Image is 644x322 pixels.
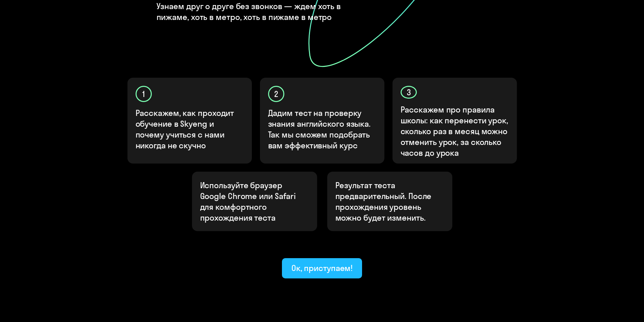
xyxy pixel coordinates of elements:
p: Расскажем про правила школы: как перенести урок, сколько раз в месяц можно отменить урок, за скол... [401,104,509,158]
div: 2 [268,86,284,102]
p: Дадим тест на проверку знания английского языка. Так мы сможем подобрать вам эффективный курс [268,107,377,151]
p: Расскажем, как проходит обучение в Skyeng и почему учиться с нами никогда не скучно [136,107,244,151]
div: Ок, приступаем! [291,263,353,273]
h4: Узнаем друг о друге без звонков — ждем хоть в пижаме, хоть в метро, хоть в пижаме в метро [157,1,375,22]
div: 3 [401,86,417,99]
p: Результат теста предварительный. После прохождения уровень можно будет изменить. [335,180,444,223]
div: 1 [136,86,152,102]
button: Ок, приступаем! [282,258,362,278]
p: Используйте браузер Google Chrome или Safari для комфортного прохождения теста [200,180,309,223]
